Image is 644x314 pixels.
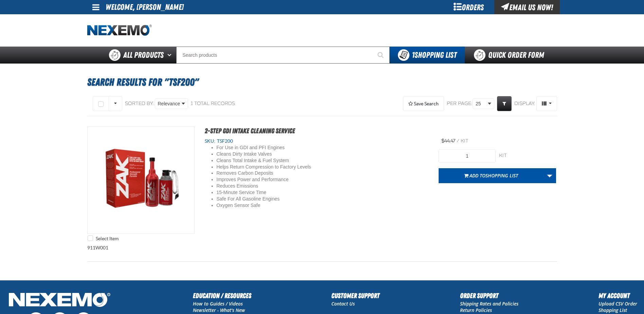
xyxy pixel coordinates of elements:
[87,116,557,261] div: 911W001
[217,176,339,183] li: Improves Power and Performance
[537,97,557,111] span: Product Grid Views Toolbar
[7,291,112,311] img: Nexemo Logo
[439,149,496,163] input: Product Quantity
[461,138,468,144] span: kit
[205,138,429,144] div: SKU:
[123,49,164,61] span: All Products
[447,101,473,107] span: Per page:
[514,101,535,106] span: Display:
[476,100,486,107] span: 25
[485,172,518,179] span: Shopping List
[414,101,439,106] span: Save Search
[439,168,544,183] button: Add toShopping List
[217,196,339,202] li: Safe For All Gasoline Engines
[193,291,251,301] h2: Education / Resources
[599,307,627,313] a: Shopping List
[457,138,459,144] span: /
[412,50,457,60] span: Shopping List
[217,189,339,196] li: 15-Minute Service Time
[412,50,415,60] strong: 1
[390,47,465,64] button: You have 1 Shopping List. Open to view details
[470,172,518,179] span: Add to
[217,157,339,164] li: Cleans Total Intake & Fuel System
[543,168,556,183] a: More Actions
[599,291,637,301] h2: My Account
[465,47,557,64] a: Quick Order Form
[158,100,180,107] span: Relevance
[87,24,152,36] img: Nexemo logo
[331,300,355,307] a: Contact Us
[109,96,122,111] button: Rows selection options
[88,235,118,242] label: Select Item
[536,96,557,111] button: Product Grid Views Toolbar
[331,291,380,301] h2: Customer Support
[125,101,154,106] span: Sorted By:
[460,300,518,307] a: Shipping Rates and Policies
[176,47,390,64] input: Search
[499,153,556,159] div: kit
[88,127,194,233] : View Details of the 2-Step GDI Intake Cleaning Service
[373,47,390,64] button: Start Searching
[217,202,339,209] li: Oxygen Sensor Safe
[87,73,557,91] h1: Search Results for "TSF200"
[88,127,194,233] img: 2-Step GDI Intake Cleaning Service
[88,235,93,241] input: Select Item
[217,151,339,157] li: Cleans Dirty Intake Valves
[217,170,339,176] li: Removes Carbon Deposits
[165,47,176,64] button: Open All Products pages
[460,307,492,313] a: Return Policies
[599,300,637,307] a: Upload CSV Order
[460,291,518,301] h2: Order Support
[217,183,339,189] li: Reduces Emissions
[193,300,243,307] a: How to Guides / Videos
[215,138,233,144] span: TSF200
[205,127,295,135] a: 2-Step GDI Intake Cleaning Service
[217,164,339,170] li: Helps Return Compression to Factory Levels
[403,96,444,111] button: Expand or Collapse Saved Search drop-down to save a search query
[87,24,152,36] a: Home
[193,307,245,313] a: Newsletter - What's New
[217,144,339,151] li: For Use in GDI and PFI Engines
[441,138,455,144] span: $44.47
[497,96,512,111] a: Expand or Collapse Grid Filters
[191,101,235,107] div: 1 total records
